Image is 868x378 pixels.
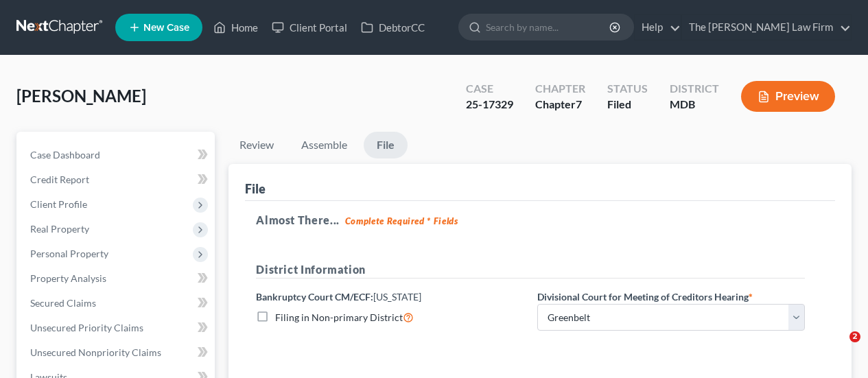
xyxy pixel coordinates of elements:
span: Secured Claims [30,297,96,309]
span: Credit Report [30,174,89,185]
a: Credit Report [19,167,215,192]
a: Unsecured Priority Claims [19,316,215,340]
input: Search by name... [486,14,611,40]
iframe: Intercom live chat [821,331,854,364]
span: Personal Property [30,248,108,259]
span: Unsecured Nonpriority Claims [30,346,161,358]
div: Status [607,81,648,97]
span: 2 [849,331,860,342]
a: Home [207,15,265,40]
a: Case Dashboard [19,143,215,167]
h5: Almost There... [256,212,824,228]
span: Property Analysis [30,272,106,284]
span: Case Dashboard [30,149,100,161]
div: Filed [607,97,648,113]
a: DebtorCC [354,15,432,40]
a: Review [228,132,285,158]
h5: District Information [256,261,805,279]
a: Help [635,15,681,40]
a: Unsecured Nonpriority Claims [19,340,215,365]
div: Case [466,81,513,97]
label: Divisional Court for Meeting of Creditors Hearing [537,290,753,304]
span: Unsecured Priority Claims [30,322,143,333]
a: File [364,132,408,158]
label: Bankruptcy Court CM/ECF: [256,290,421,304]
a: Client Portal [265,15,354,40]
a: Secured Claims [19,291,215,316]
a: Property Analysis [19,266,215,291]
button: Preview [741,81,835,112]
div: Chapter [535,81,585,97]
span: [PERSON_NAME] [16,86,146,106]
a: The [PERSON_NAME] Law Firm [682,15,851,40]
span: [US_STATE] [373,291,421,303]
span: New Case [143,23,189,33]
span: Real Property [30,223,89,235]
div: 25-17329 [466,97,513,113]
div: MDB [670,97,719,113]
span: 7 [576,97,582,110]
a: Assemble [290,132,358,158]
div: Chapter [535,97,585,113]
div: District [670,81,719,97]
strong: Complete Required * Fields [345,215,458,226]
span: Filing in Non-primary District [275,311,403,323]
span: Client Profile [30,198,87,210]
div: File [245,180,266,197]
